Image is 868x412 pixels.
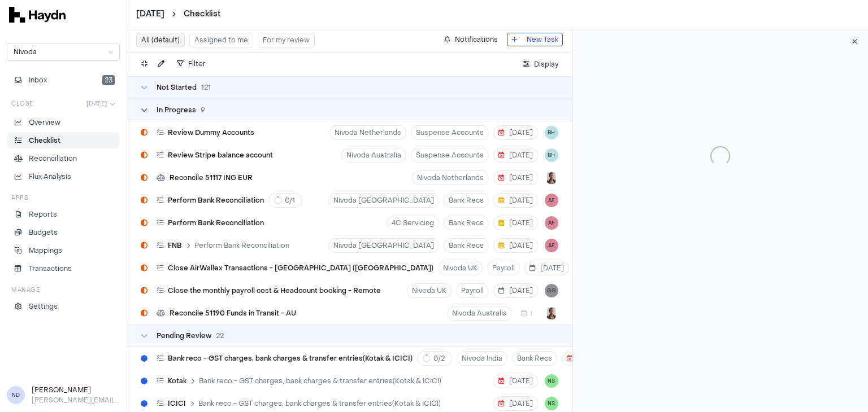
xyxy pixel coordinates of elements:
[168,241,182,250] span: FNB
[341,148,406,163] button: Nivoda Australia
[168,286,381,295] span: Close the monthly payroll cost & Headcount booking - Remote
[11,194,28,202] h3: Apps
[493,170,538,185] button: [DATE]
[548,219,554,227] span: AF
[548,151,555,160] span: BH
[7,115,120,130] a: Overview
[11,99,33,108] h3: Close
[136,8,164,20] button: [DATE]
[534,59,558,70] span: Display
[548,196,554,205] span: AF
[170,309,296,318] span: Reconcile 51190 Funds in Transit - AU
[433,354,445,363] span: 0 / 2
[258,33,315,47] button: For my review
[29,209,57,220] p: Reports
[199,376,441,385] span: Bank reco - GST charges, bank charges & transfer entries(Kotak & ICICI)
[194,241,289,250] span: Perform Bank Reconciliation
[517,306,538,321] button: +
[189,33,253,47] button: Assigned to me
[545,397,558,410] button: NS
[157,83,197,92] span: Not Started
[7,261,120,277] a: Transactions
[7,225,120,240] a: Budgets
[545,374,558,388] button: NS
[82,97,120,110] button: [DATE]
[440,33,502,46] button: Notifications
[11,286,40,294] h3: Manage
[328,238,439,253] button: Nivoda [GEOGRAPHIC_DATA]
[545,239,558,252] button: AF
[545,306,558,320] button: JP Smit
[29,172,71,182] p: Flux Analysis
[487,261,520,275] button: Payroll
[456,283,489,298] button: Payroll
[172,57,210,71] button: Filter
[493,125,538,140] button: [DATE]
[498,241,533,250] span: [DATE]
[387,216,439,230] button: 4C Servicing
[548,400,555,408] span: NS
[168,354,413,363] span: Bank reco - GST charges, bank charges & transfer entries(Kotak & ICICI)
[29,301,58,312] p: Settings
[498,399,533,408] span: [DATE]
[168,264,433,273] span: Close AirWallex Transactions - [GEOGRAPHIC_DATA] ([GEOGRAPHIC_DATA])
[188,58,206,69] span: Filter
[444,193,489,208] button: Bank Recs
[444,216,489,230] button: Bank Recs
[507,33,563,46] button: New Task
[512,351,557,366] button: Bank Recs
[493,193,538,208] button: [DATE]
[168,376,186,385] span: Kotak
[201,83,211,92] span: 121
[7,169,120,185] a: Flux Analysis
[411,125,489,140] button: Suspense Accounts
[493,283,538,298] button: [DATE]
[498,128,533,137] span: [DATE]
[7,72,120,88] button: Inbox23
[9,7,66,23] img: svg+xml,%3c
[493,238,538,253] button: [DATE]
[157,331,211,340] span: Pending Review
[493,396,538,411] button: [DATE]
[32,395,120,405] p: [PERSON_NAME][EMAIL_ADDRESS][DOMAIN_NAME]
[412,170,489,185] button: Nivoda Netherlands
[201,106,205,115] span: 9
[136,8,221,20] nav: breadcrumb
[7,243,120,258] a: Mappings
[567,354,601,363] span: [DATE]
[438,261,483,275] button: Nivoda UK
[170,173,253,182] span: Reconcile 51117 ING EUR
[530,264,564,273] span: [DATE]
[548,377,555,385] span: NS
[455,34,498,45] span: Notifications
[29,264,72,274] p: Transactions
[498,173,533,182] span: [DATE]
[411,148,489,163] button: Suspense Accounts
[14,43,113,60] span: Nivoda
[29,227,58,238] p: Budgets
[285,196,295,205] span: 0 / 1
[545,194,558,207] button: AF
[168,128,254,137] span: Review Dummy Accounts
[498,376,533,385] span: [DATE]
[562,351,606,366] button: [DATE]
[216,331,224,340] span: 22
[518,58,563,71] button: Display
[545,126,558,139] button: BH
[29,117,60,128] p: Overview
[545,172,558,184] img: JP Smit
[524,261,569,275] button: [DATE]
[447,306,512,321] button: Nivoda Australia
[7,133,120,148] a: Checklist
[493,216,538,230] button: [DATE]
[168,218,264,227] span: Perform Bank Reconciliation
[444,238,489,253] button: Bank Recs
[498,218,533,227] span: [DATE]
[548,129,555,137] span: BH
[198,399,441,408] span: Bank reco - GST charges, bank charges & transfer entries(Kotak & ICICI)
[545,307,558,319] img: JP Smit
[545,148,558,162] button: BH
[184,8,221,20] a: Checklist
[7,299,120,314] a: Settings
